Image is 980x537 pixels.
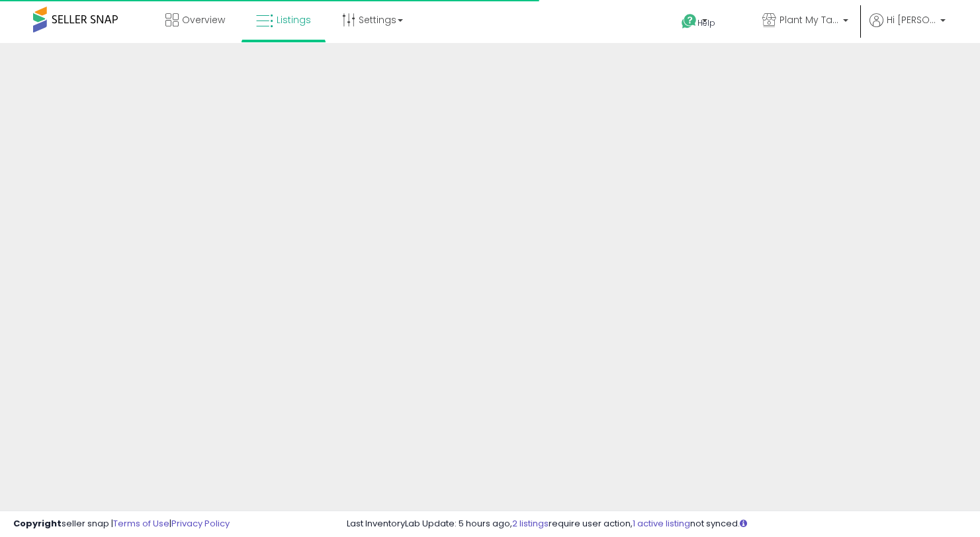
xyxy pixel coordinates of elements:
a: Help [671,3,741,43]
div: seller snap | | [13,518,230,530]
a: Terms of Use [113,517,169,530]
a: Hi [PERSON_NAME] [869,13,946,43]
span: Plant My Tank [780,13,839,26]
span: Listings [277,13,311,26]
span: Hi [PERSON_NAME] [887,13,936,26]
span: Overview [182,13,225,26]
span: Help [697,17,715,28]
a: Privacy Policy [171,517,230,530]
div: Last InventoryLab Update: 5 hours ago, require user action, not synced. [347,518,967,530]
i: Click here to read more about un-synced listings. [740,519,747,528]
a: 2 listings [512,517,549,530]
a: 1 active listing [633,517,690,530]
i: Get Help [681,13,697,30]
strong: Copyright [13,517,62,530]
